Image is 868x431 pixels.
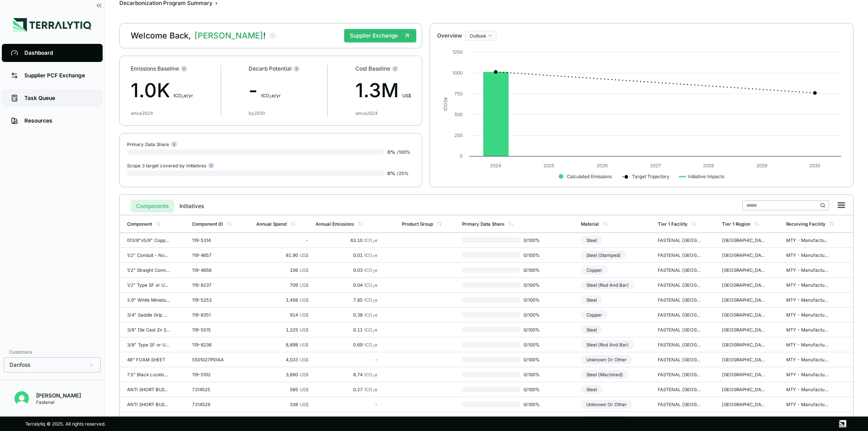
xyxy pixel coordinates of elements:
[722,312,765,317] div: [GEOGRAPHIC_DATA]
[373,284,375,289] sub: 2
[364,312,377,317] span: tCO e
[131,76,193,105] div: 1.0K
[722,252,765,258] div: [GEOGRAPHIC_DATA]
[249,76,300,105] div: -
[127,342,170,347] div: 3/8" Type SF or USL Steel Conduit UR
[658,312,701,317] div: FASTENAL [GEOGRAPHIC_DATA] - [GEOGRAPHIC_DATA]
[256,402,308,407] div: 338
[4,346,101,357] div: Customers
[581,221,599,227] div: Material
[373,255,375,259] sub: 2
[192,342,236,347] div: 119-8236
[520,312,549,317] span: 0 / 100 %
[364,282,377,288] span: tCO e
[127,141,177,147] div: Primary Data Share
[174,200,209,213] button: Initiatives
[192,282,236,288] div: 119-8237
[192,312,236,317] div: 119-8351
[722,237,765,243] div: [GEOGRAPHIC_DATA]
[11,388,33,409] button: Open user button
[316,267,377,273] div: 0.03
[316,342,377,347] div: 0.69
[658,327,701,332] div: FASTENAL [GEOGRAPHIC_DATA] - [GEOGRAPHIC_DATA]
[364,327,377,332] span: tCO e
[703,163,714,168] text: 2028
[256,267,308,273] div: 106
[127,357,170,362] div: 48" FOAM SHEET
[300,267,308,273] span: US$
[373,314,375,318] sub: 2
[316,327,377,332] div: 0.11
[387,149,395,155] span: 0 %
[256,297,308,303] div: 1,456
[127,402,170,407] div: ANTI SHORT BUSHING 1/2"""
[581,236,602,245] div: Steel
[397,171,409,176] span: / 25 %
[316,237,377,243] div: 63.10
[9,361,30,369] span: Danfoss
[567,174,612,179] text: Calculated Emissions
[520,297,549,303] span: 0 / 100 %
[658,357,701,362] div: FASTENAL [GEOGRAPHIC_DATA] - [GEOGRAPHIC_DATA]
[192,221,223,227] div: Component ID
[24,72,94,79] div: Supplier PCF Exchange
[364,297,377,303] span: tCO e
[249,110,265,116] div: by 2030
[520,387,549,392] span: 0 / 100 %
[256,387,308,392] div: 585
[355,110,377,116] div: since 2024
[520,282,549,288] span: 0 / 100 %
[316,357,377,362] div: -
[722,221,750,227] div: Tier 1 Region
[316,252,377,258] div: 0.01
[364,342,377,347] span: tCO e
[722,297,765,303] div: [GEOGRAPHIC_DATA]
[786,402,830,407] div: MTY - Manufacturing Plant
[192,267,236,273] div: 119-4656
[460,153,462,159] text: 0
[786,387,830,392] div: MTY - Manufacturing Plant
[355,65,411,72] div: Cost Baseline
[581,355,632,364] div: Unknown Or Other
[300,327,308,332] span: US$
[632,174,670,180] text: Target Trajectory
[373,344,375,348] sub: 2
[316,372,377,377] div: 8.74
[520,267,549,273] span: 0 / 100 %
[722,267,765,273] div: [GEOGRAPHIC_DATA]
[722,372,765,377] div: [GEOGRAPHIC_DATA]
[658,221,688,227] div: Tier 1 Facility
[658,297,701,303] div: FASTENAL [GEOGRAPHIC_DATA] - [GEOGRAPHIC_DATA]
[454,112,462,117] text: 500
[443,97,448,111] text: tCO e
[786,357,830,362] div: MTY - Manufacturing Plant
[454,91,462,96] text: 750
[581,400,632,409] div: Unknown Or Other
[263,31,265,40] span: !
[192,252,236,258] div: 119-4657
[786,297,830,303] div: MTY - Manufacturing Plant
[658,387,701,392] div: FASTENAL [GEOGRAPHIC_DATA] - [GEOGRAPHIC_DATA]
[174,93,193,98] span: t CO e/yr
[397,149,410,155] span: / 100 %
[786,327,830,332] div: MTY - Manufacturing Plant
[13,18,91,32] img: Logo
[443,100,448,103] tspan: 2
[581,251,626,260] div: Steel (Stamped)
[127,327,170,332] div: 3/8" Die Cast Zn Straight Connector UL
[36,399,81,405] div: Fastenal
[300,372,308,377] span: US$
[194,30,265,41] span: [PERSON_NAME]
[581,325,602,334] div: Steel
[786,312,830,317] div: MTY - Manufacturing Plant
[373,299,375,303] sub: 2
[650,163,660,168] text: 2027
[722,387,765,392] div: [GEOGRAPHIC_DATA]
[658,342,701,347] div: FASTENAL [GEOGRAPHIC_DATA] - [GEOGRAPHIC_DATA]
[256,342,308,347] div: 8,898
[581,370,628,379] div: Steel (Machined)
[127,372,170,377] div: 7.5" Black Locking Cable Tie
[786,221,826,227] div: Receiving Facility
[131,200,174,213] button: Components
[256,282,308,288] div: 709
